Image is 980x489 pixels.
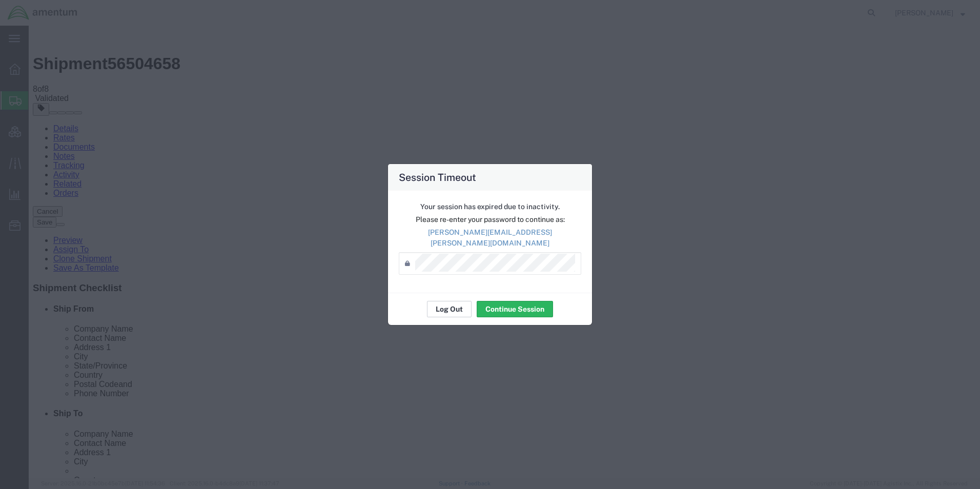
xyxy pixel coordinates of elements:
button: Continue Session [477,301,553,317]
p: Please re-enter your password to continue as: [399,214,581,225]
p: [PERSON_NAME][EMAIL_ADDRESS][PERSON_NAME][DOMAIN_NAME] [399,227,581,249]
h4: Session Timeout [399,170,476,185]
button: Log Out [427,301,472,317]
p: Your session has expired due to inactivity. [399,201,581,212]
